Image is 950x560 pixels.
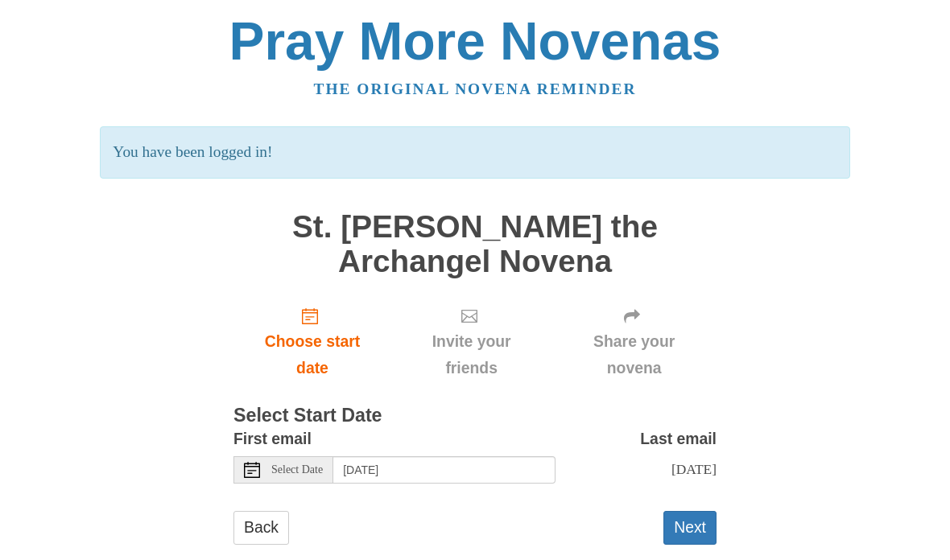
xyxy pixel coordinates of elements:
button: Next [663,511,717,544]
div: Click "Next" to confirm your start date first. [551,294,717,390]
span: Invite your friends [407,328,535,381]
a: The original novena reminder [314,80,637,97]
label: Last email [640,426,717,452]
span: Choose start date [250,328,375,381]
span: Select Date [271,464,323,476]
h3: Select Start Date [233,406,717,426]
p: You have been logged in! [100,126,849,179]
label: First email [233,426,312,452]
a: Choose start date [233,294,391,390]
div: Click "Next" to confirm your start date first. [391,294,551,390]
a: Back [233,511,289,544]
h1: St. [PERSON_NAME] the Archangel Novena [233,210,717,278]
span: [DATE] [671,461,717,477]
span: Share your novena [568,328,700,381]
a: Pray More Novenas [229,11,721,71]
